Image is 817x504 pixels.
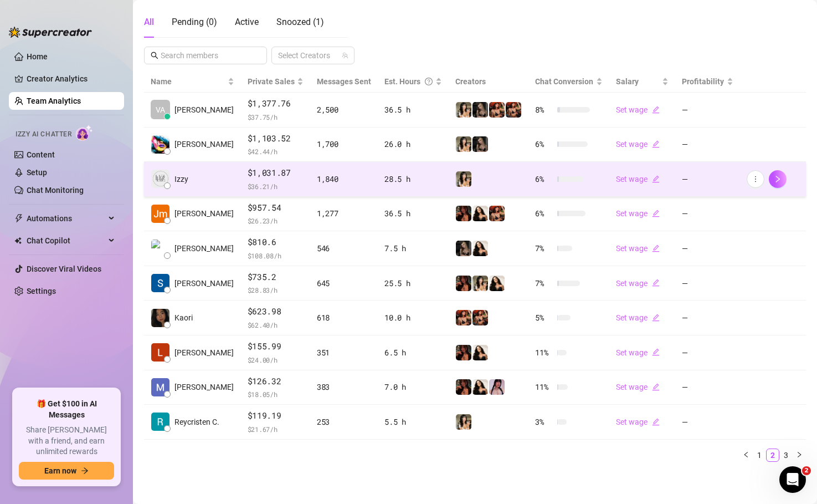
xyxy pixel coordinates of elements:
span: 7 % [535,277,553,289]
div: 1,277 [317,207,371,220]
span: Automations [27,210,105,227]
img: steph [456,345,471,360]
img: mads [472,241,488,256]
span: Izzy [174,173,188,185]
span: $1,031.87 [248,166,304,180]
span: $810.6 [248,236,304,249]
span: Profitability [682,77,724,86]
a: 3 [780,449,792,461]
a: Chat Monitoring [27,186,84,195]
td: — [675,197,739,232]
span: 🎁 Get $100 in AI Messages [19,399,114,420]
img: Candylion [456,171,471,187]
img: Candylion [456,102,471,118]
div: 5.5 h [384,416,441,428]
span: $ 26.23 /h [248,215,304,226]
img: Chat Copilot [14,237,22,245]
img: OxilleryOF [472,310,488,325]
span: VA [156,104,165,116]
span: search [151,52,158,59]
span: $ 42.44 /h [248,146,304,157]
img: Candylion [456,414,471,430]
a: Discover Viral Videos [27,264,101,273]
span: $623.98 [248,305,304,318]
img: OxilleryOF [506,102,521,118]
td: — [675,335,739,370]
button: Earn nowarrow-right [19,462,114,480]
span: [PERSON_NAME] [174,347,234,359]
div: 36.5 h [384,207,441,220]
span: $126.32 [248,375,304,388]
span: Reycristen C. [174,416,219,428]
span: [PERSON_NAME] [174,104,234,116]
img: Soufiane Boudad… [151,274,169,292]
button: right [793,449,806,462]
div: All [144,16,154,29]
span: more [752,175,759,183]
div: 1,840 [317,173,371,185]
button: left [739,449,753,462]
span: edit [652,140,660,148]
div: 1,700 [317,138,371,150]
span: question-circle [425,75,433,88]
img: Oxillery [489,102,505,118]
img: Laura Virtual D… [151,343,169,362]
li: Previous Page [739,449,753,462]
div: 25.5 h [384,277,441,289]
span: Izzy AI Chatter [16,129,71,140]
span: right [796,451,803,458]
span: 5 % [535,312,553,324]
a: 1 [753,449,765,461]
img: Meg Stone [151,378,169,396]
td: — [675,231,739,266]
span: 2 [802,466,811,475]
a: Team Analytics [27,96,81,105]
span: $ 28.83 /h [248,284,304,296]
div: 28.5 h [384,173,441,185]
a: Set wageedit [616,209,660,218]
li: 1 [753,449,766,462]
div: 645 [317,277,371,289]
span: edit [652,245,660,252]
span: $ 21.67 /h [248,424,304,435]
span: 11 % [535,347,553,359]
img: mads [472,206,488,221]
span: [PERSON_NAME] [174,207,234,220]
a: Set wageedit [616,244,660,253]
span: $ 18.05 /h [248,389,304,400]
img: steph [456,206,471,221]
a: 2 [767,449,779,461]
a: Set wageedit [616,279,660,288]
td: — [675,405,739,440]
img: Rolyat [472,136,488,152]
li: 3 [779,449,793,462]
span: team [342,52,348,59]
td: — [675,301,739,335]
img: mads [472,345,488,360]
img: Izzy [151,170,169,188]
span: $ 24.00 /h [248,354,304,365]
div: 10.0 h [384,312,441,324]
div: Pending ( 0 ) [172,16,217,29]
span: Kaori [174,312,193,324]
td: — [675,266,739,301]
span: $ 36.21 /h [248,181,304,192]
span: [PERSON_NAME] [174,277,234,289]
img: Oxillery [489,206,505,221]
span: $155.99 [248,340,304,353]
td: — [675,370,739,405]
span: [PERSON_NAME] [174,242,234,254]
img: steph [456,379,471,395]
div: 26.0 h [384,138,441,150]
img: Michael Roussin [151,240,169,258]
span: Earn now [44,466,76,475]
img: Jm Sayas [151,205,169,223]
span: $ 108.08 /h [248,250,304,261]
img: Reycristen Celi… [151,413,169,431]
img: cyber [489,379,505,395]
span: 8 % [535,104,553,116]
img: Rolyat [472,102,488,118]
span: Messages Sent [317,77,371,86]
div: 351 [317,347,371,359]
li: 2 [766,449,779,462]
